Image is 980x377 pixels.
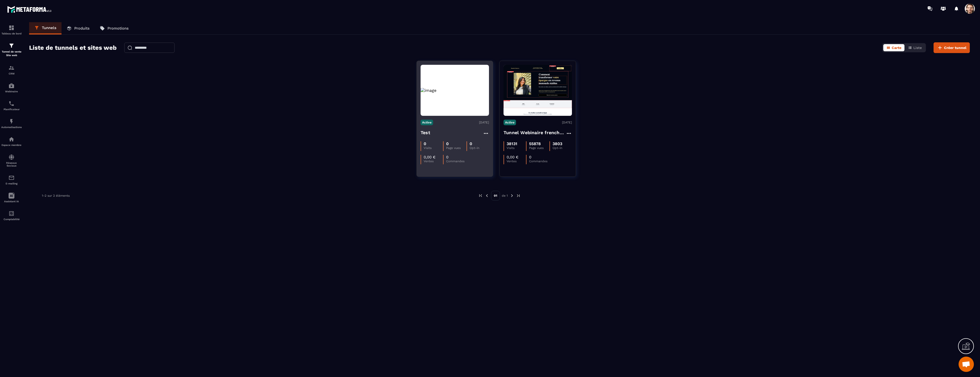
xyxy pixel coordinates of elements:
[1,90,22,93] p: Webinaire
[74,26,90,31] p: Produits
[107,26,129,31] p: Promotions
[446,159,465,163] p: Commandes
[913,46,922,50] span: Liste
[1,115,22,132] a: automationsautomationsAutomatisations
[507,141,517,146] p: 38131
[446,146,466,150] p: Page vues
[1,207,22,224] a: accountantaccountantComptabilité
[446,155,448,159] p: 0
[959,357,974,372] div: Open chat
[1,50,22,57] p: Tunnel de vente Site web
[553,141,562,146] p: 3803
[62,22,95,34] a: Produits
[892,46,901,50] span: Carte
[1,21,22,39] a: formationformationTableau de bord
[446,141,449,146] p: 0
[1,32,22,35] p: Tableau de bord
[8,25,15,31] img: formation
[944,45,966,50] span: Créer tunnel
[424,141,426,146] p: 0
[504,120,516,125] p: Active
[1,200,22,203] p: Assistant IA
[1,144,22,146] p: Espace membre
[8,175,15,181] img: email
[1,218,22,221] p: Comptabilité
[1,161,22,167] p: Réseaux Sociaux
[1,171,22,189] a: emailemailE-mailing
[8,118,15,124] img: automations
[8,136,15,142] img: automations
[95,22,134,34] a: Promotions
[1,39,22,61] a: formationformationTunnel de vente Site web
[507,146,526,150] p: Visits
[29,22,62,34] a: Tunnels
[529,159,548,163] p: Commandes
[529,155,531,159] p: 0
[424,155,436,159] p: 0,00 €
[504,65,572,116] img: image
[478,193,483,198] img: prev
[8,154,15,160] img: social-network
[421,88,489,93] img: image
[934,42,970,53] button: Créer tunnel
[507,159,526,163] p: Ventes
[1,97,22,115] a: schedulerschedulerPlanificateur
[529,146,549,150] p: Page vues
[507,155,519,159] p: 0,00 €
[502,194,508,198] p: de 1
[1,79,22,97] a: automationsautomationsWebinaire
[1,126,22,129] p: Automatisations
[1,182,22,185] p: E-mailing
[8,83,15,89] img: automations
[491,191,500,200] p: 01
[504,129,566,136] h4: Tunnel Webinaire frenchy partners
[479,121,489,124] p: [DATE]
[1,72,22,75] p: CRM
[421,129,430,136] h4: Test
[424,159,443,163] p: Ventes
[42,26,56,30] p: Tunnels
[529,141,541,146] p: 55878
[421,120,433,125] p: Active
[1,189,22,207] a: Assistant IA
[1,61,22,79] a: formationformationCRM
[470,141,472,146] p: 0
[8,100,15,107] img: scheduler
[905,44,925,51] button: Liste
[1,108,22,111] p: Planificateur
[29,43,117,53] h2: Liste de tunnels et sites web
[562,121,572,124] p: [DATE]
[424,146,443,150] p: Visits
[7,5,53,14] img: logo
[42,194,70,197] p: 1-2 sur 2 éléments
[8,65,15,71] img: formation
[510,193,514,198] img: next
[485,193,489,198] img: prev
[883,44,904,51] button: Carte
[8,210,15,217] img: accountant
[1,132,22,150] a: automationsautomationsEspace membre
[8,43,15,49] img: formation
[516,193,521,198] img: next
[553,146,572,150] p: Opt-in
[1,150,22,171] a: social-networksocial-networkRéseaux Sociaux
[470,146,489,150] p: Opt-in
